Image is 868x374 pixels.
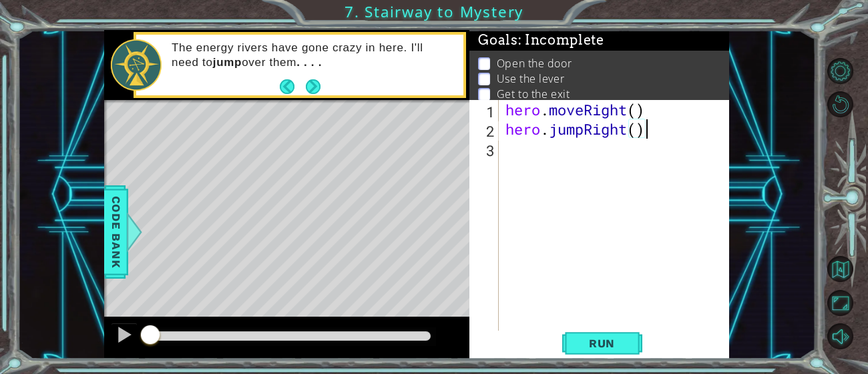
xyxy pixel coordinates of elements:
[497,87,570,101] p: Get to the exit
[827,323,853,349] button: Mute
[576,337,628,350] span: Run
[827,256,853,282] button: Back to Map
[478,32,604,49] span: Goals
[497,71,564,86] p: Use the lever
[472,102,499,121] div: 1
[562,331,642,357] button: Shift+Enter: Run current code.
[280,79,306,94] button: Back
[827,290,853,316] button: Maximize Browser
[111,323,138,350] button: Ctrl + P: Pause
[105,191,127,273] span: Code Bank
[827,58,853,84] button: Level Options
[213,56,242,69] strong: jump
[172,41,454,70] p: The energy rivers have gone crazy in here. I'll need to over them
[518,32,604,48] span: : Incomplete
[306,79,320,94] button: Next
[827,91,853,117] button: Restart Level
[472,141,499,160] div: 3
[472,121,499,141] div: 2
[296,56,322,69] strong: . . . .
[497,56,572,71] p: Open the door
